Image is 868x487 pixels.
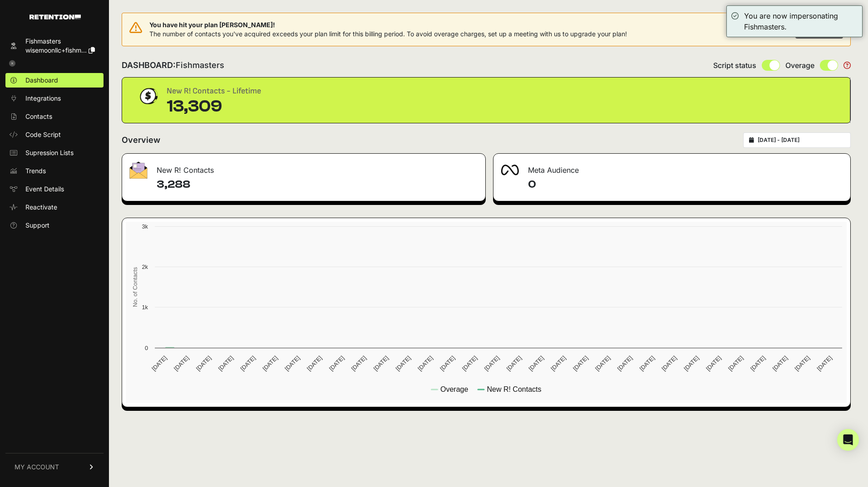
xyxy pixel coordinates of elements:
text: [DATE] [771,355,789,372]
text: [DATE] [661,355,678,372]
a: Trends [5,164,104,178]
h4: 3,288 [157,177,478,192]
div: Open Intercom Messenger [837,429,859,451]
img: dollar-coin-05c43ed7efb7bc0c12610022525b4bbbb207c7efeef5aecc26f025e68dcafac9.png [137,85,159,107]
a: Support [5,218,104,233]
a: Reactivate [5,200,104,214]
text: 2k [142,263,148,270]
img: fa-meta-2f981b61bb99beabf952f7030308934f19ce035c18b003e963880cc3fabeebb7.png [501,165,519,175]
a: Supression Lists [5,146,104,160]
text: [DATE] [195,355,212,372]
span: wisemoonllc+fishm... [25,46,87,54]
span: The number of contacts you've acquired exceeds your plan limit for this billing period. To avoid ... [149,30,627,38]
h2: Overview [122,134,160,146]
text: [DATE] [483,355,501,372]
span: MY ACCOUNT [15,463,59,472]
h4: 0 [528,177,843,192]
span: Trends [25,166,46,175]
span: Overage [785,60,814,71]
text: [DATE] [549,355,567,372]
text: [DATE] [261,355,279,372]
span: Integrations [25,94,61,103]
text: [DATE] [638,355,656,372]
text: No. of Contacts [132,267,138,307]
div: Meta Audience [493,154,850,181]
text: [DATE] [217,355,235,372]
a: Fishmasters wisemoonllc+fishm... [5,34,104,58]
text: [DATE] [173,355,190,372]
text: [DATE] [749,355,767,372]
text: [DATE] [505,355,523,372]
text: [DATE] [594,355,612,372]
div: 13,309 [167,97,261,116]
text: [DATE] [727,355,745,372]
a: Dashboard [5,73,104,88]
text: [DATE] [461,355,478,372]
a: Event Details [5,182,104,196]
text: [DATE] [528,355,545,372]
text: [DATE] [239,355,257,372]
img: fa-envelope-19ae18322b30453b285274b1b8af3d052b27d846a4fbe8435d1a52b978f639a2.png [129,161,148,179]
text: [DATE] [616,355,634,372]
text: [DATE] [350,355,368,372]
text: [DATE] [794,355,811,372]
text: [DATE] [283,355,301,372]
text: [DATE] [705,355,722,372]
span: Event Details [25,185,64,194]
span: Contacts [25,112,52,121]
span: Script status [713,60,756,71]
span: Support [25,221,49,230]
span: Dashboard [25,76,58,85]
span: You have hit your plan [PERSON_NAME]! [149,20,627,29]
span: Supression Lists [25,148,74,157]
div: New R! Contacts [122,154,485,181]
text: [DATE] [572,355,589,372]
text: [DATE] [439,355,456,372]
img: Retention.com [30,15,81,19]
text: [DATE] [150,355,168,372]
span: Fishmasters [176,60,224,70]
text: 3k [142,223,148,230]
h2: DASHBOARD: [122,59,224,72]
div: Fishmasters [25,37,95,46]
button: Remind me later [725,21,790,38]
div: New R! Contacts - Lifetime [167,85,261,97]
a: MY ACCOUNT [5,453,104,481]
a: Contacts [5,109,104,124]
span: Code Script [25,130,61,139]
text: [DATE] [394,355,412,372]
text: [DATE] [815,355,833,372]
text: New R! Contacts [487,385,541,393]
a: Integrations [5,91,104,106]
text: [DATE] [416,355,434,372]
text: Overage [440,385,468,393]
text: [DATE] [682,355,700,372]
text: 1k [142,304,148,311]
span: Reactivate [25,203,57,212]
text: [DATE] [328,355,345,372]
text: [DATE] [372,355,390,372]
a: Code Script [5,127,104,142]
text: 0 [145,345,148,351]
text: [DATE] [306,355,323,372]
div: You are now impersonating Fishmasters. [744,10,858,32]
